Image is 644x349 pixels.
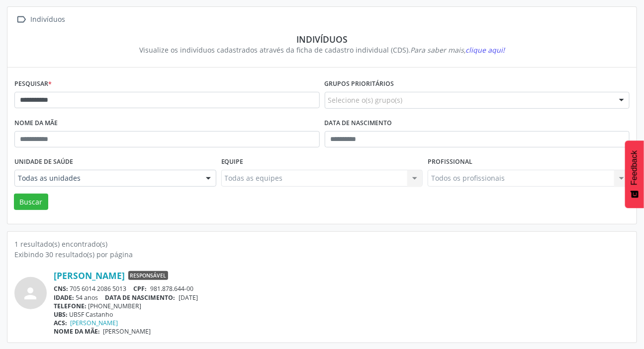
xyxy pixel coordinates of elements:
button: Feedback - Mostrar pesquisa [625,140,644,208]
div: [PHONE_NUMBER] [54,302,630,310]
span: IDADE: [54,293,74,302]
label: Profissional [428,154,472,170]
span: Selecione o(s) grupo(s) [328,95,403,105]
span: UBS: [54,310,68,319]
div: Visualize os indivíduos cadastrados através da ficha de cadastro individual (CDS). [21,45,623,55]
span: [PERSON_NAME] [103,327,151,336]
span: CPF: [134,284,147,293]
span: Todas as unidades [18,173,196,183]
span: DATA DE NASCIMENTO: [105,293,176,302]
div: Exibindo 30 resultado(s) por página [14,249,630,260]
i: person [22,284,40,302]
button: Buscar [14,194,48,210]
label: Unidade de saúde [14,154,73,170]
i: Para saber mais, [410,45,505,55]
span: CNS: [54,284,68,293]
span: TELEFONE: [54,302,87,310]
label: Grupos prioritários [325,76,394,92]
div: Indivíduos [21,34,623,45]
div: 1 resultado(s) encontrado(s) [14,239,630,249]
div: Indivíduos [29,12,67,27]
a:  Indivíduos [14,12,67,27]
a: [PERSON_NAME] [71,319,118,327]
span: NOME DA MÃE: [54,327,100,336]
label: Pesquisar [14,76,52,92]
span: clique aqui! [465,45,505,55]
a: [PERSON_NAME] [54,270,125,281]
span: Responsável [128,271,168,280]
div: UBSF Castanho [54,310,630,319]
span: Feedback [630,150,639,185]
span: [DATE] [179,293,198,302]
label: Data de nascimento [325,116,392,131]
span: ACS: [54,319,67,327]
i:  [14,12,29,27]
div: 705 6014 2086 5013 [54,284,630,293]
label: Nome da mãe [14,116,58,131]
div: 54 anos [54,293,630,302]
span: 981.878.644-00 [150,284,193,293]
label: Equipe [221,154,244,170]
